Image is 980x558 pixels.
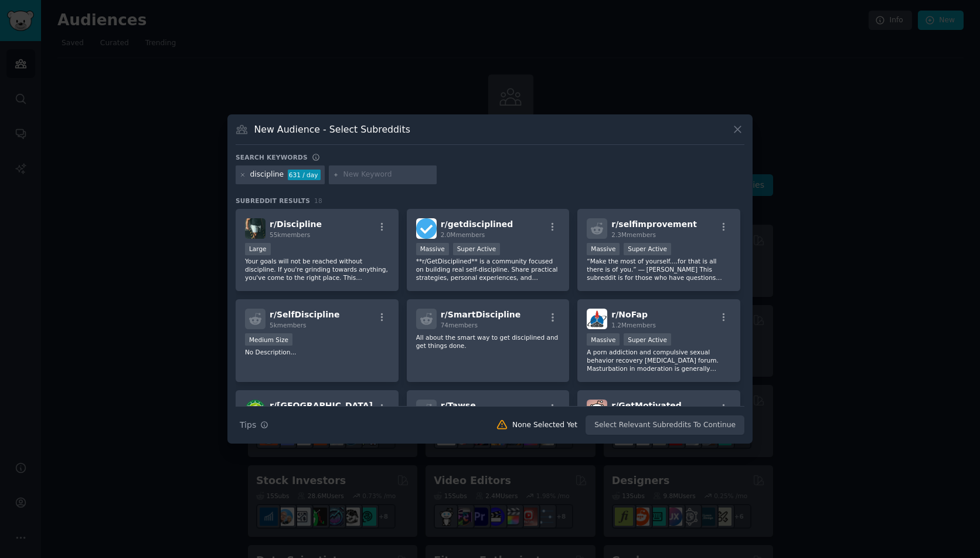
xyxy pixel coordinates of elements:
[270,231,310,238] span: 55k members
[270,322,307,329] span: 5k members
[611,310,648,319] span: r/ NoFap
[343,170,433,180] input: New Keyword
[236,153,308,161] h3: Search keywords
[314,197,322,204] span: 18
[416,243,449,255] div: Massive
[270,401,373,410] span: r/ [GEOGRAPHIC_DATA]
[245,218,266,239] img: Discipline
[587,348,731,373] p: A porn addiction and compulsive sexual behavior recovery [MEDICAL_DATA] forum. Masturbation in mo...
[611,231,656,238] span: 2.3M members
[245,243,271,255] div: Large
[270,310,339,319] span: r/ SelfDiscipline
[611,401,682,410] span: r/ GetMotivated
[416,218,437,239] img: getdisciplined
[250,170,284,180] div: discipline
[587,257,731,282] p: “Make the most of yourself....for that is all there is of you.” ― [PERSON_NAME] This subreddit is...
[624,333,671,346] div: Super Active
[270,219,322,229] span: r/ Discipline
[288,170,321,180] div: 631 / day
[236,197,310,205] span: Subreddit Results
[441,231,485,238] span: 2.0M members
[453,243,501,255] div: Super Active
[245,257,389,282] p: Your goals will not be reached without discipline. If you're grinding towards anything, you've co...
[587,333,620,346] div: Massive
[254,123,410,136] h3: New Audience - Select Subreddits
[240,419,256,431] span: Tips
[587,309,607,329] img: NoFap
[587,243,620,255] div: Massive
[611,219,697,229] span: r/ selfimprovement
[441,310,521,319] span: r/ SmartDiscipline
[441,322,478,329] span: 74 members
[611,322,656,329] span: 1.2M members
[236,415,273,435] button: Tips
[245,400,266,420] img: pakistan
[587,400,607,420] img: GetMotivated
[441,401,476,410] span: r/ Tawse
[245,333,292,346] div: Medium Size
[512,420,577,431] div: None Selected Yet
[441,219,513,229] span: r/ getdisciplined
[624,243,671,255] div: Super Active
[416,257,560,282] p: **r/GetDisciplined** is a community focused on building real self-discipline. Share practical str...
[416,333,560,350] p: All about the smart way to get disciplined and get things done.
[245,348,389,356] p: No Description...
